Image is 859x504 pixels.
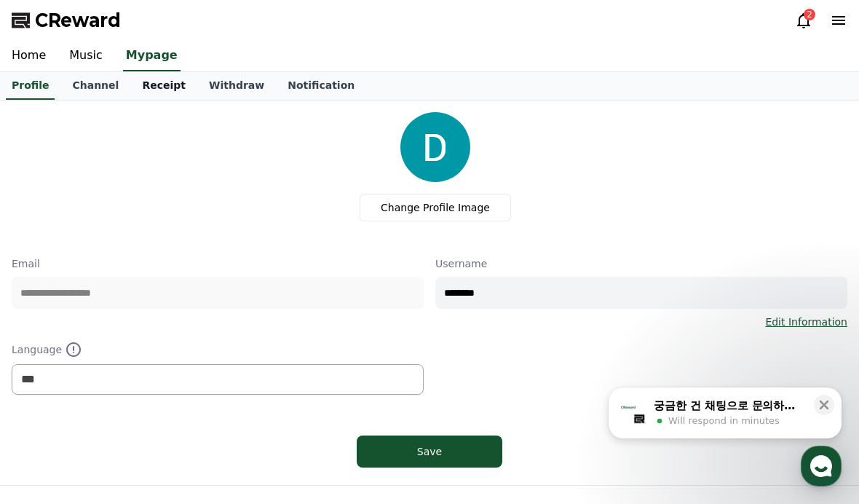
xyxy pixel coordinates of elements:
[360,194,511,221] label: Change Profile Image
[765,315,847,329] a: Edit Information
[123,41,181,71] a: Mypage
[386,444,473,459] div: Save
[37,405,63,417] span: Home
[6,72,55,100] a: Profile
[795,12,812,29] a: 2
[35,9,121,32] span: CReward
[804,9,815,20] div: 2
[357,436,502,468] button: Save
[60,72,130,100] a: Channel
[121,406,164,417] span: Messages
[188,383,280,420] a: Settings
[197,72,276,100] a: Withdraw
[400,112,470,182] img: profile_image
[276,72,366,100] a: Notification
[130,72,197,100] a: Receipt
[58,41,114,71] a: Music
[4,383,96,420] a: Home
[96,383,188,420] a: Messages
[12,341,424,358] p: Language
[215,405,251,417] span: Settings
[12,9,121,32] a: CReward
[12,256,424,271] p: Email
[435,256,847,271] p: Username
